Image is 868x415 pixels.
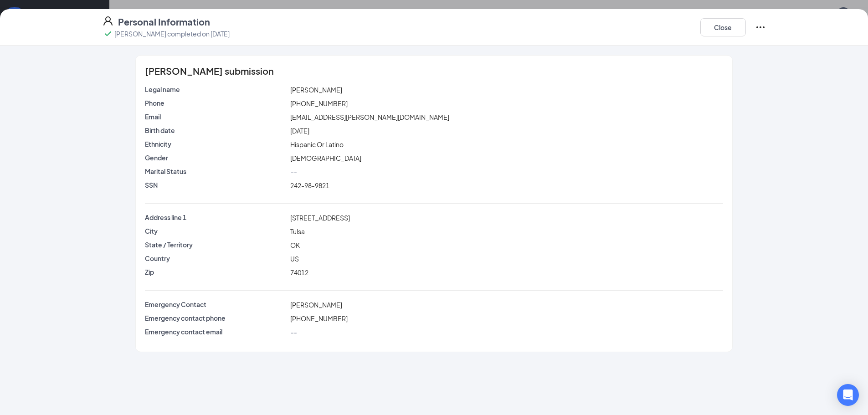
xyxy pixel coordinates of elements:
p: [PERSON_NAME] completed on [DATE] [114,29,230,38]
svg: User [103,15,113,26]
button: Close [700,18,746,36]
p: Email [145,112,287,121]
p: Legal name [145,85,287,94]
span: [PERSON_NAME] [290,301,342,309]
p: City [145,226,287,236]
span: -- [290,168,297,176]
p: Emergency Contact [145,300,287,309]
span: [PHONE_NUMBER] [290,314,348,323]
span: -- [290,328,297,336]
span: US [290,255,299,263]
span: [EMAIL_ADDRESS][PERSON_NAME][DOMAIN_NAME] [290,113,449,121]
p: SSN [145,180,287,190]
span: [PERSON_NAME] submission [145,67,274,76]
span: 74012 [290,268,308,277]
p: Ethnicity [145,139,287,149]
span: Hispanic Or Latino [290,140,344,149]
p: Birth date [145,126,287,135]
p: Gender [145,153,287,162]
p: Emergency contact email [145,327,287,336]
p: State / Territory [145,240,287,249]
svg: Checkmark [103,28,113,39]
p: Country [145,254,287,263]
span: Tulsa [290,227,305,236]
span: [PERSON_NAME] [290,86,342,94]
span: [DEMOGRAPHIC_DATA] [290,154,361,162]
svg: Ellipses [755,22,766,33]
span: OK [290,241,300,249]
p: Address line 1 [145,213,287,222]
p: Emergency contact phone [145,313,287,323]
span: 242-98-9821 [290,181,329,190]
p: Zip [145,267,287,277]
p: Phone [145,98,287,108]
span: [STREET_ADDRESS] [290,214,350,222]
p: Marital Status [145,167,287,176]
span: [PHONE_NUMBER] [290,99,348,108]
span: [DATE] [290,127,309,135]
h4: Personal Information [118,15,210,28]
div: Open Intercom Messenger [837,384,859,406]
